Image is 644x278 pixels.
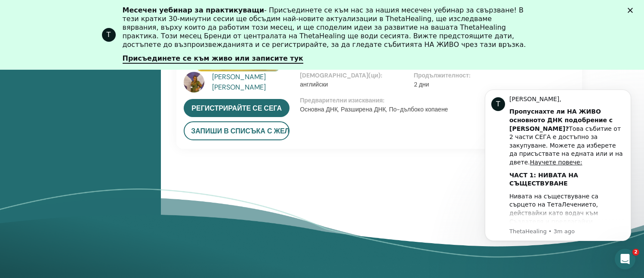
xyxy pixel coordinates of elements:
iframe: Съобщение за известия от интеркома [472,82,644,246]
img: default.jpg [184,72,204,93]
font: - Присъединете се към нас за нашия месечен уебинар за свързване! В тези кратки 30-минутни сесии щ... [123,6,526,49]
font: Основна ДНК, Разширена ДНК, По-дълбоко копаене [300,105,448,113]
font: Предварителни изисквания [300,96,383,104]
a: Присъединете се към живо или записите тук [123,54,303,64]
font: [PERSON_NAME] [212,72,266,81]
a: [PERSON_NAME] [PERSON_NAME] [212,72,292,93]
font: Присъединете се към живо или записите тук [123,54,303,62]
font: Т [107,31,111,39]
div: Профилно изображение за ThetaHealing [102,28,116,42]
a: регистрирайте се сега [184,99,290,117]
font: запиши в списъка с желания [191,127,309,136]
font: регистрирайте се сега [191,104,282,113]
font: : [469,71,471,79]
button: запиши в списъка с желания [184,121,290,140]
font: Месечен уебинар за практикуващи [123,6,265,14]
p: Message from ThetaHealing, sent 3m ago [37,146,153,154]
div: Затвори [628,8,636,13]
font: [DEMOGRAPHIC_DATA](ци) [300,71,381,79]
font: 2 [634,249,638,255]
iframe: Чат на живо от интеркома [615,249,635,269]
font: : [383,96,385,104]
font: английски [300,80,328,88]
font: Нивата на съществуване са сърцето на ТетаЛечението, действайки като водач към Създателя и предлаг... [37,111,148,236]
font: Продължителност [414,71,469,79]
font: [PERSON_NAME] [212,83,266,92]
font: 2 дни [414,80,429,88]
font: : [381,71,382,79]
